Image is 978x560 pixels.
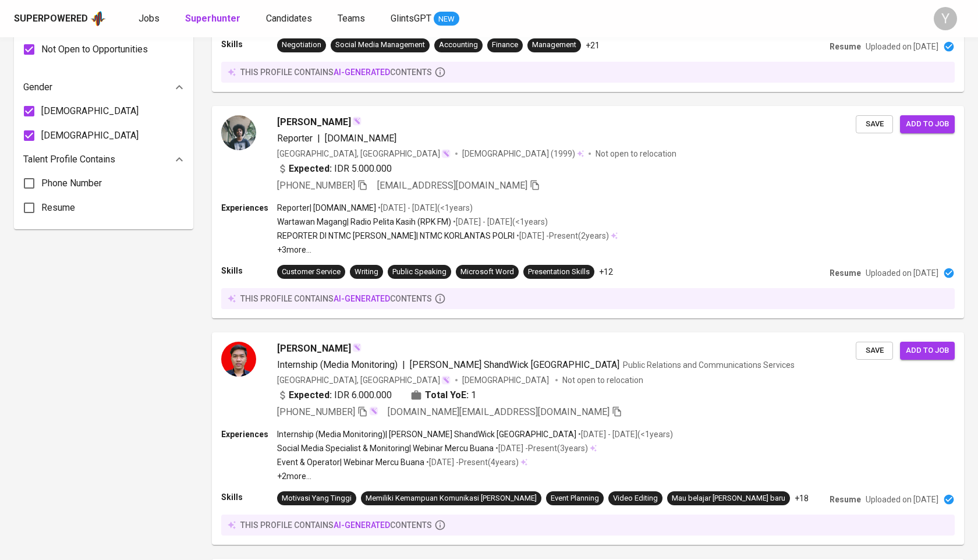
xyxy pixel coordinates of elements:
span: Public Relations and Communications Services [623,360,795,370]
p: Event & Operator | Webinar Mercu Buana [277,456,424,468]
span: Resume [41,201,75,215]
p: REPORTER DI NTMC [PERSON_NAME] | NTMC KORLANTAS POLRI [277,230,515,242]
img: magic_wand.svg [352,116,362,126]
div: Public Speaking [392,267,447,278]
span: Add to job [906,344,949,357]
p: Internship (Media Monitoring) | [PERSON_NAME] ShandWick [GEOGRAPHIC_DATA] [277,428,576,440]
p: Not open to relocation [596,148,676,160]
b: Expected: [289,162,332,176]
span: NEW [434,13,459,25]
span: Phone Number [41,176,102,190]
span: GlintsGPT [391,13,431,24]
p: +2 more ... [277,470,673,482]
div: Talent Profile Contains [23,148,184,171]
button: Add to job [900,342,955,360]
b: Expected: [289,388,332,402]
p: +12 [599,266,613,278]
span: Save [862,118,887,131]
p: Gender [23,80,52,94]
span: [EMAIL_ADDRESS][DOMAIN_NAME] [377,180,527,191]
p: Not open to relocation [562,374,643,386]
p: this profile contains contents [240,66,432,78]
p: Uploaded on [DATE] [866,41,938,52]
span: [DEMOGRAPHIC_DATA] [41,104,139,118]
span: [DOMAIN_NAME][EMAIL_ADDRESS][DOMAIN_NAME] [388,406,610,417]
span: Not Open to Opportunities [41,42,148,56]
b: Total YoE: [425,388,469,402]
p: • [DATE] - [DATE] ( <1 years ) [376,202,473,214]
span: AI-generated [334,520,390,530]
div: Accounting [439,40,478,51]
div: Event Planning [551,493,599,504]
p: • [DATE] - Present ( 2 years ) [515,230,609,242]
p: Uploaded on [DATE] [866,267,938,279]
div: Microsoft Word [460,267,514,278]
button: Save [856,342,893,360]
span: [DEMOGRAPHIC_DATA] [41,129,139,143]
p: Skills [221,265,277,277]
p: this profile contains contents [240,519,432,531]
p: Uploaded on [DATE] [866,494,938,505]
p: Social Media Specialist & Monitoring | Webinar Mercu Buana [277,442,494,454]
span: [DEMOGRAPHIC_DATA] [462,374,551,386]
p: • [DATE] - [DATE] ( <1 years ) [576,428,673,440]
p: +3 more ... [277,244,618,256]
p: Experiences [221,202,277,214]
span: Reporter [277,133,313,144]
img: magic_wand.svg [441,375,451,385]
p: Resume [830,267,861,279]
a: Jobs [139,12,162,26]
a: Superpoweredapp logo [14,10,106,27]
div: Management [532,40,576,51]
span: AI-generated [334,68,390,77]
span: Jobs [139,13,160,24]
p: +21 [586,40,600,51]
p: Talent Profile Contains [23,153,115,166]
a: Superhunter [185,12,243,26]
img: magic_wand.svg [441,149,451,158]
div: Memiliki Kemampuan Komunikasi [PERSON_NAME] [366,493,537,504]
p: • [DATE] - Present ( 3 years ) [494,442,588,454]
p: Reporter | [DOMAIN_NAME] [277,202,376,214]
div: Motivasi Yang Tinggi [282,493,352,504]
button: Save [856,115,893,133]
div: (1999) [462,148,584,160]
p: this profile contains contents [240,293,432,304]
span: [PERSON_NAME] [277,342,351,356]
span: [PERSON_NAME] [277,115,351,129]
p: Skills [221,491,277,503]
span: Save [862,344,887,357]
div: Finance [492,40,518,51]
span: | [402,358,405,372]
span: [DEMOGRAPHIC_DATA] [462,148,551,160]
button: Add to job [900,115,955,133]
div: [GEOGRAPHIC_DATA], [GEOGRAPHIC_DATA] [277,148,451,160]
div: Mau belajar [PERSON_NAME] baru [672,493,785,504]
div: Customer Service [282,267,341,278]
div: IDR 5.000.000 [277,162,392,176]
span: [PHONE_NUMBER] [277,406,355,417]
a: Teams [338,12,367,26]
a: [PERSON_NAME]Reporter|[DOMAIN_NAME][GEOGRAPHIC_DATA], [GEOGRAPHIC_DATA][DEMOGRAPHIC_DATA] (1999)N... [212,106,964,318]
p: Resume [830,41,861,52]
p: +18 [795,492,809,504]
p: • [DATE] - [DATE] ( <1 years ) [451,216,548,228]
b: Superhunter [185,13,240,24]
img: magic_wand.svg [352,343,362,352]
div: Writing [355,267,378,278]
img: app logo [90,10,106,27]
span: | [317,132,320,146]
span: [DOMAIN_NAME] [325,133,396,144]
span: Candidates [266,13,312,24]
p: • [DATE] - Present ( 4 years ) [424,456,519,468]
div: IDR 6.000.000 [277,388,392,402]
img: 7a1f0528cd1fdb6c3995649318873c6b.jpg [221,342,256,377]
img: 488e438844c721a7ee584f57c2c85ef7.jpg [221,115,256,150]
div: Superpowered [14,12,88,26]
p: Resume [830,494,861,505]
img: magic_wand.svg [369,406,378,416]
span: [PERSON_NAME] ShandWick [GEOGRAPHIC_DATA] [410,359,619,370]
p: Experiences [221,428,277,440]
div: Negotiation [282,40,321,51]
a: [PERSON_NAME]Internship (Media Monitoring)|[PERSON_NAME] ShandWick [GEOGRAPHIC_DATA]Public Relati... [212,332,964,545]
